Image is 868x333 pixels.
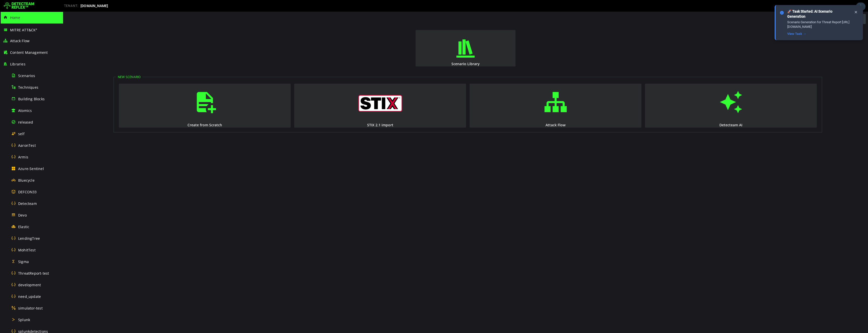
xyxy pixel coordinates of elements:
[787,32,806,36] a: View Task →
[18,282,41,287] span: development
[18,213,27,218] span: Devo
[18,189,37,194] span: DEFCON33
[18,97,45,101] span: Building Blocks
[18,224,29,229] span: Elastic
[18,271,49,276] span: ThreatReport-test
[18,201,37,206] span: Detecteam
[18,108,32,113] span: Atomics
[56,72,228,116] button: Create from Scratch
[18,85,38,90] span: Techniques
[18,166,44,171] span: Azure-Sentinel
[18,236,40,241] span: LendingTree
[53,63,79,67] legend: New Scenario
[231,111,403,116] div: STIX 2.1 import
[18,120,33,125] span: released
[55,111,228,116] div: Create from Scratch
[352,18,452,55] button: Scenario Library
[36,28,37,30] sup: ®
[581,111,754,116] div: Detecteam AI
[18,178,35,183] span: Bluecycle
[18,131,24,136] span: self
[10,50,48,55] span: Content Management
[406,72,578,116] button: Attack Flow
[18,73,35,78] span: Scenarios
[18,317,30,322] span: Splunk
[4,2,34,10] img: Detecteam logo
[10,62,25,66] span: Libraries
[787,20,850,29] div: Scenario Generation for Threat Report [URL][DOMAIN_NAME]
[64,4,78,8] span: TENANT:
[856,3,865,11] div: Task Notifications
[80,4,108,8] span: [DOMAIN_NAME]
[406,111,579,116] div: Attack Flow
[18,259,29,264] span: Sigma
[352,50,453,55] div: Scenario Library
[18,294,41,299] span: need_update
[295,83,339,100] img: logo_stix.svg
[743,2,803,13] div: Starting AI to create TTPs
[18,306,43,311] span: simulator-test
[10,38,30,43] span: Attack Flow
[10,28,37,32] span: MITRE ATT&CK
[787,9,850,19] div: 🚀 Task Started: AI Scenario Generation
[10,15,20,20] span: Home
[18,248,36,252] span: MohitTest
[231,72,403,116] button: STIX 2.1 import
[582,72,754,116] button: Detecteam AI
[18,143,36,148] span: AaronTest
[18,155,28,159] span: Armis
